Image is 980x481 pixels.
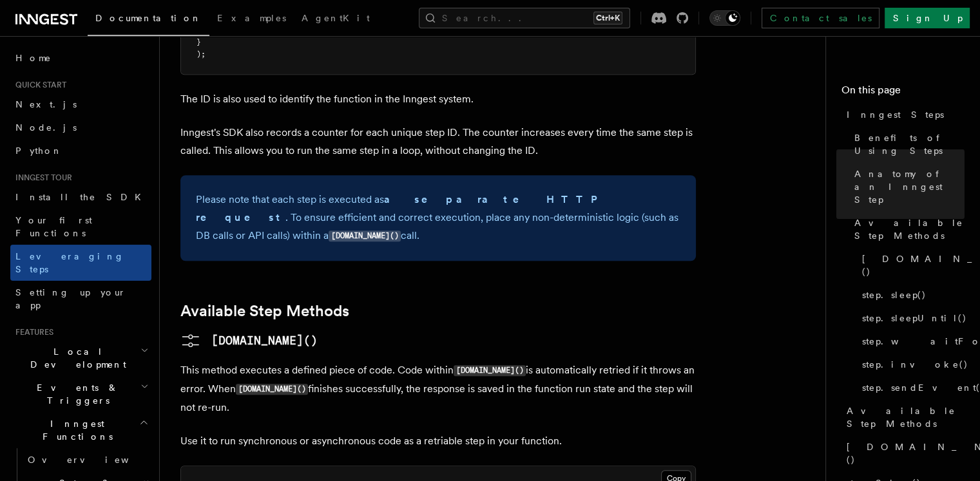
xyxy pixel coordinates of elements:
[28,455,160,465] span: Overview
[10,80,66,90] span: Quick start
[10,345,140,371] span: Local Development
[10,139,151,162] a: Python
[10,185,151,209] a: Install the SDK
[15,215,92,238] span: Your first Functions
[10,340,151,376] button: Local Development
[209,4,294,35] a: Examples
[180,361,696,417] p: This method executes a defined piece of code. Code within is automatically retried if it throws a...
[857,247,965,283] a: [DOMAIN_NAME]()
[88,4,209,36] a: Documentation
[847,404,965,430] span: Available Step Methods
[709,10,740,26] button: Toggle dark mode
[854,167,965,206] span: Anatomy of an Inngest Step
[10,245,151,281] a: Leveraging Steps
[857,330,965,353] a: step.waitForEvent()
[196,191,680,245] p: Please note that each step is executed as . To ensure efficient and correct execution, place any ...
[197,50,206,59] span: );
[10,46,151,70] a: Home
[885,8,970,28] a: Sign Up
[236,384,308,395] code: [DOMAIN_NAME]()
[10,381,140,407] span: Events & Triggers
[454,365,526,376] code: [DOMAIN_NAME]()
[302,13,370,23] span: AgentKit
[854,216,965,242] span: Available Step Methods
[10,417,139,443] span: Inngest Functions
[841,82,965,103] h4: On this page
[10,376,151,412] button: Events & Triggers
[849,211,965,247] a: Available Step Methods
[15,192,149,202] span: Install the SDK
[294,4,378,35] a: AgentKit
[854,131,965,157] span: Benefits of Using Steps
[15,251,124,274] span: Leveraging Steps
[857,353,965,376] a: step.invoke()
[23,448,151,471] a: Overview
[15,99,77,109] span: Next.js
[10,173,72,183] span: Inngest tour
[180,90,696,108] p: The ID is also used to identify the function in the Inngest system.
[862,312,967,325] span: step.sleepUntil()
[10,116,151,139] a: Node.js
[849,126,965,162] a: Benefits of Using Steps
[841,399,965,435] a: Available Step Methods
[849,162,965,211] a: Anatomy of an Inngest Step
[10,412,151,448] button: Inngest Functions
[862,288,927,301] span: step.sleep()
[329,231,401,241] code: [DOMAIN_NAME]()
[857,307,965,330] a: step.sleepUntil()
[419,8,630,28] button: Search...Ctrl+K
[211,332,318,350] pre: [DOMAIN_NAME]()
[10,93,151,116] a: Next.js
[857,283,965,307] a: step.sleep()
[197,37,201,46] span: }
[841,103,965,126] a: Inngest Steps
[180,302,349,320] a: Available Step Methods
[862,358,968,371] span: step.invoke()
[10,209,151,245] a: Your first Functions
[15,122,77,133] span: Node.js
[857,376,965,399] a: step.sendEvent()
[841,435,965,471] a: [DOMAIN_NAME]()
[180,330,318,351] a: [DOMAIN_NAME]()
[10,327,53,337] span: Features
[217,13,286,23] span: Examples
[15,146,62,156] span: Python
[95,13,202,23] span: Documentation
[196,193,606,223] strong: a separate HTTP request
[15,287,126,310] span: Setting up your app
[15,52,52,64] span: Home
[762,8,879,28] a: Contact sales
[593,12,622,24] kbd: Ctrl+K
[847,108,944,121] span: Inngest Steps
[180,432,696,450] p: Use it to run synchronous or asynchronous code as a retriable step in your function.
[10,281,151,317] a: Setting up your app
[180,124,696,160] p: Inngest's SDK also records a counter for each unique step ID. The counter increases every time th...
